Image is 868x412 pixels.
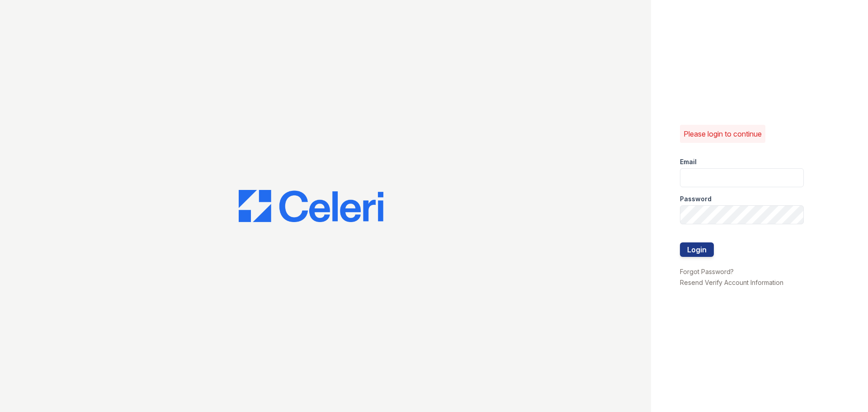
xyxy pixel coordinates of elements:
button: Login [680,242,714,257]
a: Resend Verify Account Information [680,279,783,286]
a: Forgot Password? [680,268,734,275]
label: Email [680,157,697,166]
img: CE_Logo_Blue-a8612792a0a2168367f1c8372b55b34899dd931a85d93a1a3d3e32e68fde9ad4.png [239,190,383,223]
label: Password [680,194,712,204]
p: Please login to continue [684,128,762,139]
